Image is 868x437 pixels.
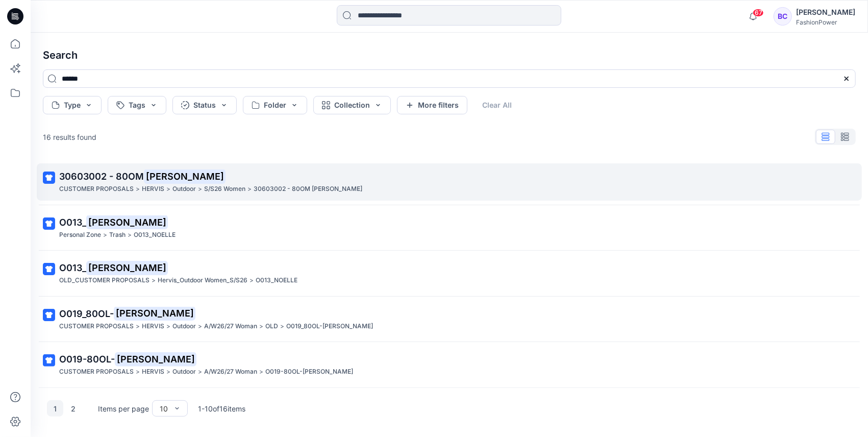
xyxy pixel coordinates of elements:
p: O019_80OL-Noelle [286,321,373,332]
a: O019-80OL-[PERSON_NAME]CUSTOMER PROPOSALS>HERVIS>Outdoor>A/W26/27 Woman>O019-80OL-[PERSON_NAME] [37,346,862,383]
div: 10 [160,403,168,414]
a: O013_[PERSON_NAME]Personal Zone>Trash>O013_NOELLE [37,209,862,247]
p: A/W26/27 Woman [204,367,257,377]
p: CUSTOMER PROPOSALS [59,321,134,332]
p: CUSTOMER PROPOSALS [59,367,134,377]
p: Outdoor [172,321,196,332]
p: OLD_CUSTOMER PROPOSALS [59,275,150,286]
mark: [PERSON_NAME] [86,215,168,229]
span: O013_ [59,262,86,273]
div: [PERSON_NAME] [796,6,855,18]
p: HERVIS [142,321,164,332]
p: > [259,367,263,377]
p: > [198,367,202,377]
p: HERVIS [142,367,164,377]
p: > [128,230,132,240]
a: 30603002 - 80OM[PERSON_NAME]CUSTOMER PROPOSALS>HERVIS>Outdoor>S/S26 Women>30603002 - 80OM [PERSON... [37,163,862,201]
p: O013_NOELLE [256,275,297,286]
button: Status [172,96,237,114]
p: Trash [109,230,126,240]
div: BC [774,7,792,26]
span: O013_ [59,217,86,228]
p: S/S26 Women [204,184,245,195]
p: Items per page [98,403,149,414]
p: > [259,321,263,332]
button: More filters [397,96,467,114]
p: Outdoor [172,184,196,195]
p: > [250,275,254,286]
p: > [198,184,202,195]
p: > [136,367,140,377]
mark: [PERSON_NAME] [86,261,168,275]
button: Collection [313,96,391,114]
mark: [PERSON_NAME] [114,306,195,321]
a: O019_80OL-[PERSON_NAME]CUSTOMER PROPOSALS>HERVIS>Outdoor>A/W26/27 Woman>OLD>O019_80OL-[PERSON_NAME] [37,301,862,338]
mark: [PERSON_NAME] [144,169,226,183]
span: O019_80OL- [59,308,114,319]
mark: [PERSON_NAME] [115,352,196,367]
h4: Search [35,41,864,69]
p: > [136,321,140,332]
button: Folder [243,96,307,114]
p: CUSTOMER PROPOSALS [59,184,134,195]
p: Hervis_Outdoor Women_S/S26 [158,275,247,286]
button: 1 [47,400,63,417]
p: > [280,321,284,332]
p: > [103,230,107,240]
p: Outdoor [172,367,196,377]
p: HERVIS [142,184,164,195]
p: 16 results found [43,132,96,142]
p: > [166,321,170,332]
p: OLD [265,321,278,332]
p: O013_NOELLE [134,230,176,240]
p: 1 - 10 of 16 items [198,403,245,414]
span: 30603002 - 80OM [59,171,144,182]
span: O019-80OL- [59,354,115,365]
button: 2 [65,400,82,417]
div: FashionPower [796,18,855,26]
p: O019-80OL-Noelle [265,367,353,377]
p: > [136,184,140,195]
p: > [152,275,156,286]
p: > [166,184,170,195]
p: > [166,367,170,377]
p: > [247,184,252,195]
p: A/W26/27 Woman [204,321,257,332]
span: 67 [753,9,764,17]
button: Type [43,96,102,114]
p: > [198,321,202,332]
a: O013_[PERSON_NAME]OLD_CUSTOMER PROPOSALS>Hervis_Outdoor Women_S/S26>O013_NOELLE [37,255,862,292]
p: 30603002 - 80OM Noelle [254,184,362,195]
button: Tags [108,96,166,114]
p: Personal Zone [59,230,101,240]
